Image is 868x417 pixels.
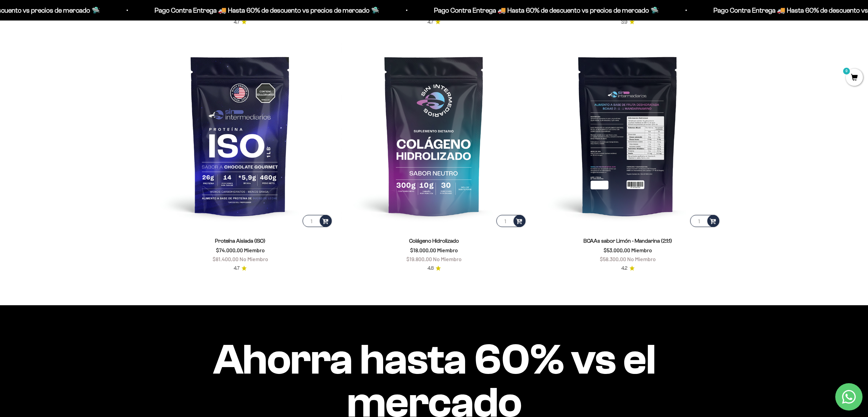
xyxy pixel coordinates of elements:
span: $53.000,00 [604,247,630,253]
mark: 0 [842,67,851,75]
img: BCAAs sabor Limón - Mandarina (2:1:1) [535,42,721,228]
span: 4.7 [234,265,240,272]
span: No Miembro [433,256,462,262]
span: Miembro [437,247,458,253]
a: 4.24.2 de 5.0 estrellas [621,265,635,272]
span: 4.2 [621,265,627,272]
span: 4.7 [428,18,433,26]
a: 4.74.7 de 5.0 estrellas [234,18,247,26]
a: 3.93.9 de 5.0 estrellas [621,18,635,26]
span: 4.8 [428,265,434,272]
a: 4.74.7 de 5.0 estrellas [234,265,247,272]
span: Miembro [244,247,265,253]
span: No Miembro [240,256,268,262]
a: 4.84.8 de 5.0 estrellas [428,265,441,272]
span: 4.7 [234,18,240,26]
p: Pago Contra Entrega 🚚 Hasta 60% de descuento vs precios de mercado 🛸 [186,5,410,16]
p: Pago Contra Entrega 🚚 Hasta 60% de descuento vs precios de mercado 🛸 [465,5,690,16]
a: Colágeno Hidrolizado [409,238,459,244]
span: $58.300,00 [600,256,626,262]
span: 3.9 [621,18,627,26]
a: 0 [846,74,863,82]
span: $19.800,00 [406,256,432,262]
span: $74.000,00 [216,247,243,253]
a: BCAAs sabor Limón - Mandarina (2:1:1) [583,238,672,244]
span: $81.400,00 [213,256,238,262]
a: 4.74.7 de 5.0 estrellas [428,18,440,26]
a: Proteína Aislada (ISO) [215,238,265,244]
span: No Miembro [627,256,656,262]
span: $18.000,00 [410,247,436,253]
span: Miembro [631,247,652,253]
